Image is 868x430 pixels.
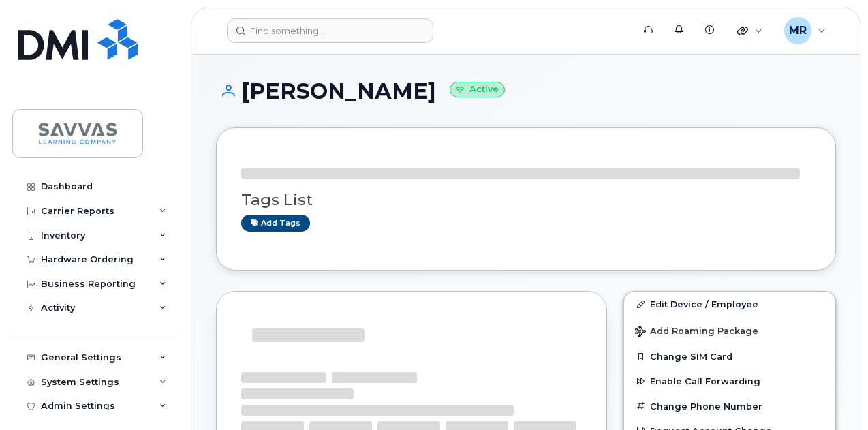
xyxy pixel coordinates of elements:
[624,316,835,344] button: Add Roaming Package
[650,376,760,386] span: Enable Call Forwarding
[241,191,811,209] h3: Tags List
[624,394,835,418] button: Change Phone Number
[241,215,310,232] a: Add tags
[624,369,835,393] button: Enable Call Forwarding
[624,344,835,369] button: Change SIM Card
[216,79,836,103] h1: [PERSON_NAME]
[624,292,835,316] a: Edit Device / Employee
[450,82,505,97] small: Active
[635,326,758,339] span: Add Roaming Package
